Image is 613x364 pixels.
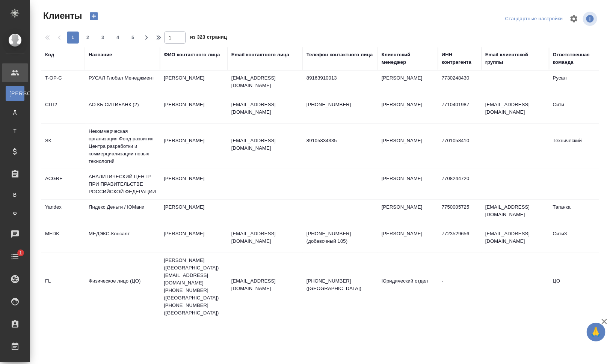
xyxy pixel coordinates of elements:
td: [PERSON_NAME] [160,97,228,123]
div: ИНН контрагента [442,51,478,66]
p: [PHONE_NUMBER] ([GEOGRAPHIC_DATA]) [306,277,374,292]
p: [EMAIL_ADDRESS][DOMAIN_NAME] [231,137,299,152]
td: [PERSON_NAME] [378,97,438,123]
td: [EMAIL_ADDRESS][DOMAIN_NAME] [482,226,549,253]
td: Русал [549,71,609,97]
td: T-OP-C [41,71,85,97]
td: [PERSON_NAME] [378,200,438,226]
td: [PERSON_NAME] [160,226,228,253]
td: [PERSON_NAME] [378,71,438,97]
div: Клиентский менеджер [382,51,434,66]
td: FL [41,274,85,300]
td: [PERSON_NAME] [160,133,228,159]
td: 7708244720 [438,171,482,197]
span: [PERSON_NAME] [9,90,21,97]
td: Yandex [41,200,85,226]
td: Юридический отдел [378,274,438,300]
td: АО КБ СИТИБАНК (2) [85,97,160,123]
td: [PERSON_NAME] [378,226,438,253]
td: 7701058410 [438,133,482,159]
td: [PERSON_NAME] ([GEOGRAPHIC_DATA]) [EMAIL_ADDRESS][DOMAIN_NAME] [PHONE_NUMBER] ([GEOGRAPHIC_DATA])... [160,253,228,320]
td: Некоммерческая организация Фонд развития Центра разработки и коммерциализации новых технологий [85,124,160,169]
td: РУСАЛ Глобал Менеджмент [85,71,160,97]
td: [PERSON_NAME] [160,171,228,197]
td: SK [41,133,85,159]
a: [PERSON_NAME] [6,86,24,101]
button: Создать [85,10,103,23]
span: 🙏 [590,324,602,340]
td: Физическое лицо (ЦО) [85,274,160,300]
td: [PERSON_NAME] [160,71,228,97]
td: CITI2 [41,97,85,123]
td: 7750005725 [438,200,482,226]
span: 1 [15,249,26,257]
td: 7730248430 [438,71,482,97]
div: split button [503,13,565,25]
span: Клиенты [41,10,82,22]
td: Сити [549,97,609,123]
p: [EMAIL_ADDRESS][DOMAIN_NAME] [231,101,299,116]
span: 5 [127,34,139,41]
td: АНАЛИТИЧЕСКИЙ ЦЕНТР ПРИ ПРАВИТЕЛЬСТВЕ РОССИЙСКОЙ ФЕДЕРАЦИИ [85,169,160,199]
button: 🙏 [587,323,605,341]
span: 2 [82,34,94,41]
span: из 323 страниц [190,33,227,44]
a: Т [6,123,24,138]
span: Настроить таблицу [565,10,583,28]
p: 89163910013 [306,74,374,82]
td: Яндекс Деньги / ЮМани [85,200,160,226]
a: Д [6,105,24,120]
div: ФИО контактного лица [164,51,220,59]
p: [EMAIL_ADDRESS][DOMAIN_NAME] [231,277,299,292]
td: [PERSON_NAME] [160,200,228,226]
span: 3 [97,34,109,41]
a: Ф [6,206,24,221]
td: Сити3 [549,226,609,253]
td: [PERSON_NAME] [378,171,438,197]
div: Ответственная команда [553,51,605,66]
span: Посмотреть информацию [583,12,599,26]
p: [EMAIL_ADDRESS][DOMAIN_NAME] [231,74,299,89]
td: [EMAIL_ADDRESS][DOMAIN_NAME] [482,97,549,123]
span: 4 [112,34,124,41]
a: В [6,187,24,202]
span: Ф [9,210,21,217]
span: Т [9,127,21,135]
div: Название [89,51,112,59]
span: В [9,191,21,199]
div: Телефон контактного лица [306,51,373,59]
td: [PERSON_NAME] [378,133,438,159]
p: [PHONE_NUMBER] (добавочный 105) [306,230,374,245]
td: MEDK [41,226,85,253]
p: [EMAIL_ADDRESS][DOMAIN_NAME] [231,230,299,245]
td: МЕДЭКС-Консалт [85,226,160,253]
td: - [438,274,482,300]
td: [EMAIL_ADDRESS][DOMAIN_NAME] [482,200,549,226]
button: 2 [82,32,94,44]
span: Д [9,108,21,116]
a: 1 [2,247,28,266]
td: 7723529656 [438,226,482,253]
button: 4 [112,32,124,44]
button: 5 [127,32,139,44]
button: 3 [97,32,109,44]
td: Технический [549,133,609,159]
div: Email контактного лица [231,51,289,59]
p: [PHONE_NUMBER] [306,101,374,108]
div: Email клиентской группы [485,51,545,66]
td: ACGRF [41,171,85,197]
td: 7710401987 [438,97,482,123]
p: 89105834335 [306,137,374,144]
td: Таганка [549,200,609,226]
div: Код [45,51,54,59]
td: ЦО [549,274,609,300]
